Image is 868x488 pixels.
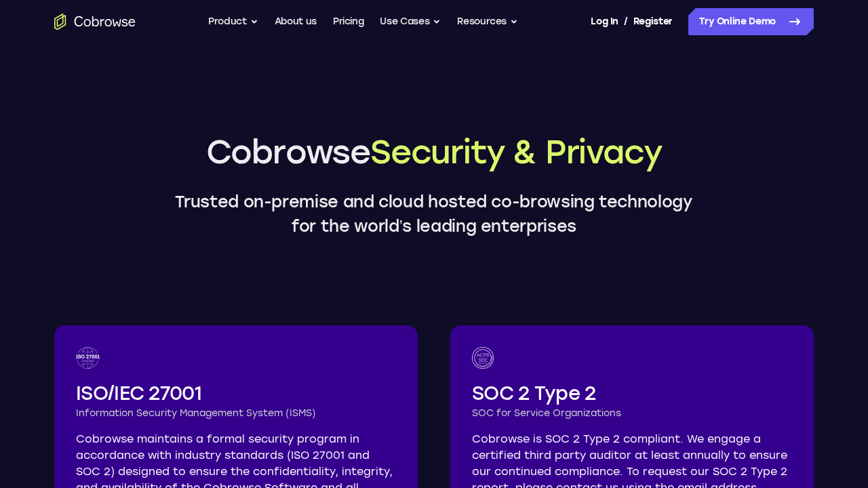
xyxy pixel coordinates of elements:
[472,407,792,420] h3: SOC for Service Organizations
[472,347,494,369] img: SOC logo
[333,8,364,35] a: Pricing
[591,8,618,35] a: Log In
[163,130,705,174] h1: Cobrowse
[76,407,396,420] h3: Information Security Management System (ISMS)
[275,8,317,35] a: About us
[457,8,518,35] button: Resources
[163,190,705,239] p: Trusted on-premise and cloud hosted co-browsing technology for the world’s leading enterprises
[380,8,441,35] button: Use Cases
[624,14,628,30] span: /
[76,347,100,369] img: ISO 27001
[76,380,396,407] h2: ISO/IEC 27001
[54,14,136,30] a: Go to the home page
[688,8,814,35] a: Try Online Demo
[208,8,258,35] button: Product
[472,380,792,407] h2: SOC 2 Type 2
[370,132,662,171] span: Security & Privacy
[633,8,673,35] a: Register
